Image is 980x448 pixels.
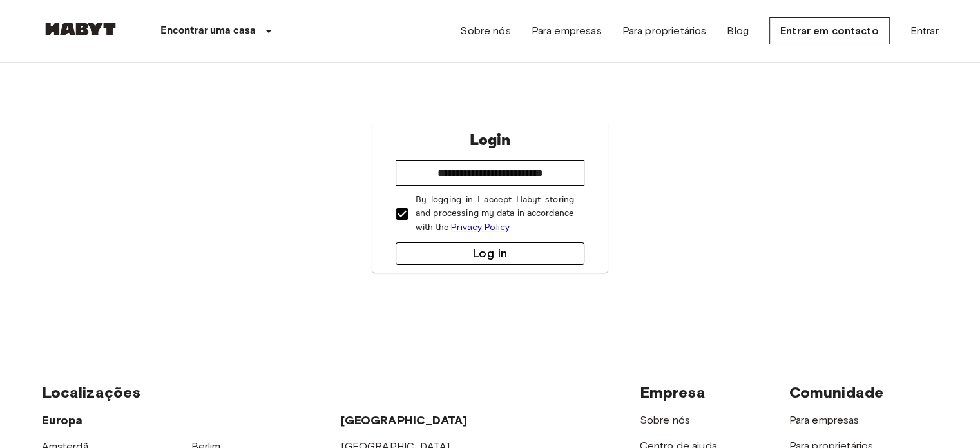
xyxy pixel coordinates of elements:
[532,23,602,39] a: Para empresas
[460,23,510,39] a: Sobre nós
[727,23,749,39] a: Blog
[910,23,939,39] a: Entrar
[769,17,890,44] a: Entrar em contacto
[640,383,706,402] span: Empresa
[451,222,510,233] a: Privacy Policy
[622,23,707,39] a: Para proprietários
[640,414,690,426] a: Sobre nós
[42,23,119,35] img: Habyt
[469,129,510,152] p: Login
[789,414,860,426] a: Para empresas
[42,413,83,427] span: Europa
[160,23,256,39] p: Encontrar uma casa
[396,242,584,265] button: Log in
[42,383,141,402] span: Localizações
[416,193,574,235] p: By logging in I accept Habyt storing and processing my data in accordance with the
[341,413,468,427] span: [GEOGRAPHIC_DATA]
[789,383,884,402] span: Comunidade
